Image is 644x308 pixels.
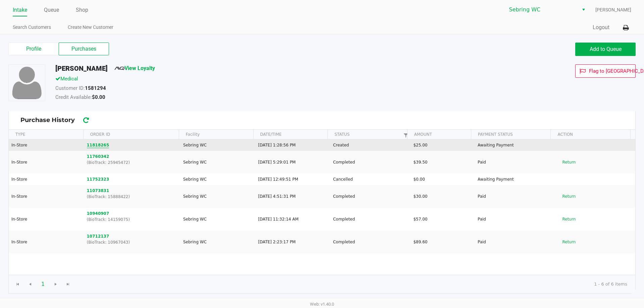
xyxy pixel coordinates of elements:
button: 10712137 [87,233,109,239]
td: Paid [475,185,555,208]
th: ACTION [550,130,630,139]
span: Go to the last page [62,278,74,291]
td: $89.60 [410,231,475,253]
button: Return [558,214,580,225]
button: 11760342 [87,153,109,160]
div: Data table [9,130,635,275]
a: Intake [13,5,27,15]
button: 11752323 [87,176,109,182]
strong: $0.00 [92,94,105,100]
td: In-Store [9,139,84,151]
p: (BioTrack: 15888422) [87,194,177,200]
button: Flag to [GEOGRAPHIC_DATA] [575,64,636,78]
button: 10940907 [87,210,109,217]
td: $0.00 [410,174,475,185]
td: Cancelled [330,174,410,185]
a: Shop [76,5,88,15]
kendo-pager-info: 1 - 6 of 6 items [80,281,627,288]
p: (BioTrack: 14159075) [87,217,177,223]
span: Go to the last page [65,282,71,287]
p: (BioTrack: 10967043) [87,239,177,245]
td: Awaiting Payment [475,139,555,151]
td: $25.00 [410,139,475,151]
td: [DATE] 1:28:56 PM [255,139,330,151]
label: Profile [8,43,59,55]
span: Facility [186,131,200,137]
td: In-Store [9,208,84,231]
span: Purchase History [20,116,624,125]
span: STATUS [334,131,350,137]
a: Page navigation, page {currentPage} of {totalPages} [400,130,411,136]
span: Go to the next page [53,282,58,287]
td: $57.00 [410,208,475,231]
td: Completed [330,231,410,253]
td: $39.50 [410,151,475,174]
td: Sebring WC [180,208,255,231]
span: Web: v1.40.0 [310,302,334,307]
td: Completed [330,208,410,231]
span: Go to the next page [49,278,62,291]
td: [DATE] 11:32:14 AM [255,208,330,231]
span: [PERSON_NAME] [595,6,631,13]
td: Sebring WC [180,139,255,151]
a: Create New Customer [68,23,113,32]
span: Go to the first page [11,278,24,291]
p: (BioTrack: 25945472) [87,160,177,166]
td: Sebring WC [180,185,255,208]
a: Search Customers [13,23,51,32]
h5: [PERSON_NAME] [55,64,108,72]
span: Sebring WC [509,6,575,14]
td: [DATE] 4:51:31 PM [255,185,330,208]
button: Return [558,157,580,168]
span: AMOUNT [414,131,432,137]
button: Logout [593,23,609,32]
span: Add to Queue [590,46,622,52]
td: $30.00 [410,185,475,208]
button: Return [558,237,580,247]
td: In-Store [9,174,84,185]
td: Paid [475,231,555,253]
td: Sebring WC [180,174,255,185]
strong: 1581294 [85,85,106,91]
td: Completed [330,185,410,208]
div: Medical [50,75,444,84]
button: Add to Queue [575,43,636,56]
td: Sebring WC [180,151,255,174]
span: PAYMENT STATUS [478,131,513,137]
label: Purchases [59,43,109,55]
div: Credit Available: [50,94,444,103]
a: View Loyalty [114,65,155,71]
button: Select [579,4,588,16]
span: DATE/TIME [260,131,282,137]
span: TYPE [15,131,25,137]
td: [DATE] 12:49:51 PM [255,174,330,185]
td: Paid [475,151,555,174]
button: Return [558,191,580,202]
span: Go to the previous page [28,282,33,287]
td: [DATE] 5:29:01 PM [255,151,330,174]
td: Sebring WC [180,231,255,253]
span: Page 1 [37,278,49,291]
td: Awaiting Payment [475,174,555,185]
td: [DATE] 2:23:17 PM [255,231,330,253]
div: Customer ID: [50,84,444,94]
td: In-Store [9,185,84,208]
td: Paid [475,208,555,231]
td: In-Store [9,151,84,174]
button: 11818265 [87,142,109,148]
td: Created [330,139,410,151]
a: Queue [44,5,59,15]
button: 11073831 [87,188,109,194]
span: ORDER ID [88,129,175,140]
td: Completed [330,151,410,174]
span: Go to the previous page [24,278,37,291]
td: In-Store [9,231,84,253]
span: Go to the first page [15,282,20,287]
